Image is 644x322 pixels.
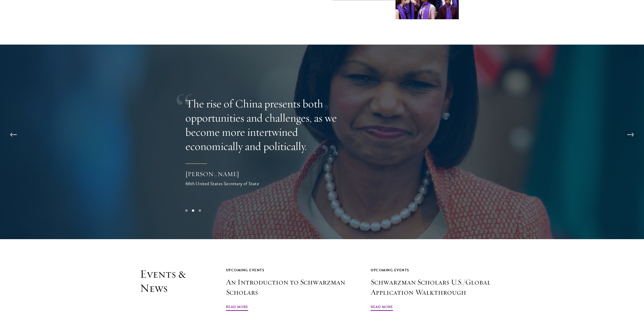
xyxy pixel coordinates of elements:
a: Upcoming Events An Introduction to Schwarzman Scholars Read More [226,267,360,312]
button: 3 of 3 [196,207,203,214]
h3: Schwarzman Scholars U.S./Global Application Walkthrough [371,277,504,297]
div: Upcoming Events [226,267,360,273]
span: Read More [371,304,393,312]
div: Upcoming Events [371,267,504,273]
button: 2 of 3 [190,207,196,214]
h3: An Introduction to Schwarzman Scholars [226,277,360,297]
div: [PERSON_NAME] [185,170,287,178]
p: The rise of China presents both opportunities and challenges, as we become more intertwined econo... [185,97,350,153]
span: Read More [226,304,248,312]
a: Upcoming Events Schwarzman Scholars U.S./Global Application Walkthrough Read More [371,267,504,312]
button: 1 of 3 [183,207,190,214]
div: 66th United States Secretary of State [185,180,287,187]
